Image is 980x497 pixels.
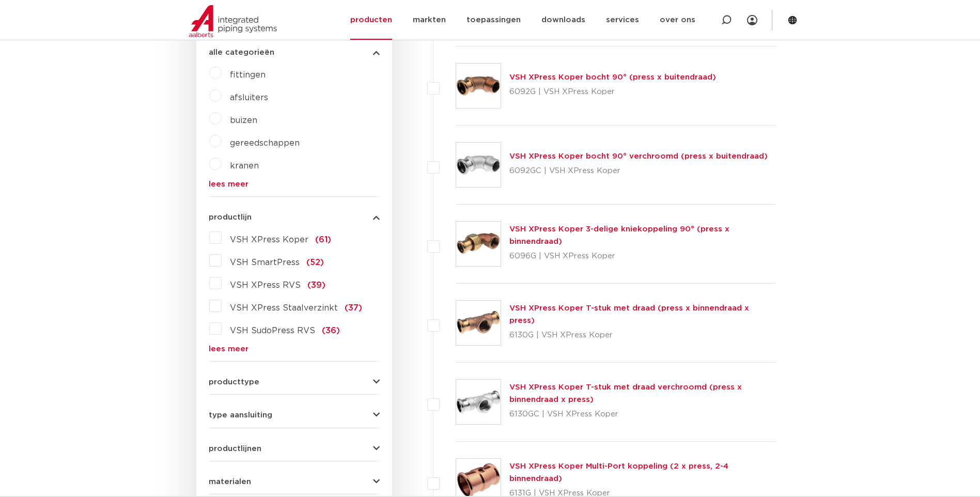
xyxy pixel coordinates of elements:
span: productlijnen [209,445,261,453]
span: productlijn [209,213,252,221]
span: (36) [322,327,340,335]
span: VSH XPress RVS [230,281,301,289]
span: VSH XPress Staalverzinkt [230,304,338,312]
a: VSH XPress Koper T-stuk met draad verchroomd (press x binnendraad x press) [509,383,742,403]
a: kranen [230,162,259,170]
button: productlijnen [209,445,380,453]
span: VSH SmartPress [230,258,300,267]
span: (37) [345,304,362,312]
button: materialen [209,478,380,486]
button: productlijn [209,213,380,221]
img: Thumbnail for VSH XPress Koper bocht 90° verchroomd (press x buitendraad) [456,143,501,187]
img: Thumbnail for VSH XPress Koper T-stuk met draad (press x binnendraad x press) [456,301,501,345]
a: VSH XPress Koper bocht 90° verchroomd (press x buitendraad) [509,152,768,160]
a: VSH XPress Koper Multi-Port koppeling (2 x press, 2-4 binnendraad) [509,462,728,483]
p: 6096G | VSH XPress Koper [509,248,776,265]
span: producttype [209,378,259,386]
a: lees meer [209,345,380,353]
button: alle categorieën [209,49,380,56]
button: producttype [209,378,380,386]
a: VSH XPress Koper T-stuk met draad (press x binnendraad x press) [509,304,749,324]
span: materialen [209,478,251,486]
p: 6130GC | VSH XPress Koper [509,406,776,423]
button: type aansluiting [209,411,380,419]
img: Thumbnail for VSH XPress Koper bocht 90° (press x buitendraad) [456,64,501,108]
span: type aansluiting [209,411,272,419]
a: VSH XPress Koper bocht 90° (press x buitendraad) [509,73,716,81]
span: VSH XPress Koper [230,236,308,244]
span: VSH SudoPress RVS [230,327,315,335]
a: buizen [230,116,257,125]
a: afsluiters [230,94,268,102]
p: 6130G | VSH XPress Koper [509,327,776,344]
a: fittingen [230,71,266,79]
p: 6092G | VSH XPress Koper [509,84,716,100]
span: (52) [306,258,324,267]
span: alle categorieën [209,49,274,56]
span: (39) [307,281,325,289]
a: gereedschappen [230,139,300,147]
a: VSH XPress Koper 3-delige kniekoppeling 90° (press x binnendraad) [509,225,729,245]
a: lees meer [209,180,380,188]
p: 6092GC | VSH XPress Koper [509,163,768,179]
img: Thumbnail for VSH XPress Koper T-stuk met draad verchroomd (press x binnendraad x press) [456,380,501,424]
span: (61) [315,236,331,244]
img: Thumbnail for VSH XPress Koper 3-delige kniekoppeling 90° (press x binnendraad) [456,222,501,266]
